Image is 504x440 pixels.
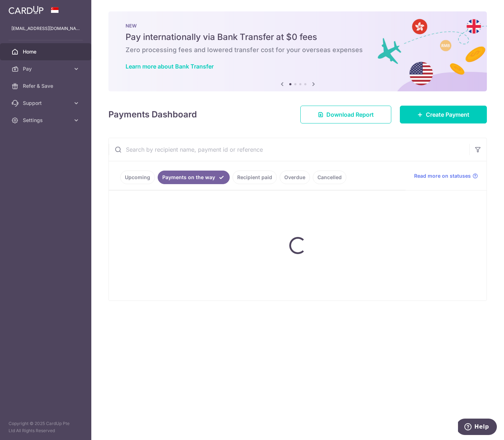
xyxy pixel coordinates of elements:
span: Pay [23,65,70,72]
p: [EMAIL_ADDRESS][DOMAIN_NAME] [11,25,80,32]
a: Download Report [300,106,391,123]
img: CardUp [9,6,44,14]
h5: Pay internationally via Bank Transfer at $0 fees [126,31,470,43]
input: Search by recipient name, payment id or reference [109,138,469,161]
a: Create Payment [400,106,487,123]
h6: Zero processing fees and lowered transfer cost for your overseas expenses [126,46,470,54]
a: Learn more about Bank Transfer [126,63,214,70]
span: Refer & Save [23,82,70,90]
span: Read more on statuses [414,172,471,179]
span: Create Payment [426,110,469,119]
span: Download Report [326,110,374,119]
p: NEW [126,23,470,29]
img: Bank transfer banner [108,11,487,91]
a: Read more on statuses [414,172,478,179]
iframe: Opens a widget where you can find more information [458,419,497,436]
a: Payments on the way [158,171,230,184]
span: Support [23,100,70,107]
h4: Payments Dashboard [108,108,197,121]
span: Settings [23,117,70,124]
span: Home [23,48,70,55]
